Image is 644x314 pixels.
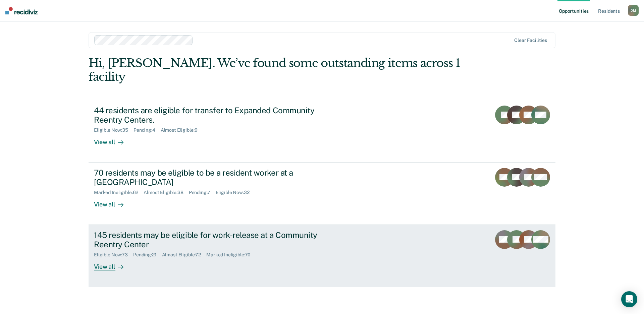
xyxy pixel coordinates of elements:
div: View all [94,133,131,146]
div: 145 residents may be eligible for work-release at a Community Reentry Center [94,230,329,250]
div: Almost Eligible : 9 [161,127,203,133]
a: 70 residents may be eligible to be a resident worker at a [GEOGRAPHIC_DATA]Marked Ineligible:62Al... [89,163,555,225]
div: View all [94,258,131,271]
div: 44 residents are eligible for transfer to Expanded Community Reentry Centers. [94,106,329,125]
div: Almost Eligible : 38 [144,190,189,195]
div: Eligible Now : 35 [94,127,133,133]
button: DM [628,5,639,16]
div: Hi, [PERSON_NAME]. We’ve found some outstanding items across 1 facility [89,56,462,84]
div: Marked Ineligible : 70 [206,252,256,258]
div: Pending : 4 [133,127,161,133]
a: 44 residents are eligible for transfer to Expanded Community Reentry Centers.Eligible Now:35Pendi... [89,100,555,163]
a: 145 residents may be eligible for work-release at a Community Reentry CenterEligible Now:73Pendin... [89,225,555,287]
div: Pending : 7 [189,190,216,195]
div: 70 residents may be eligible to be a resident worker at a [GEOGRAPHIC_DATA] [94,168,329,187]
div: Pending : 21 [133,252,162,258]
div: Open Intercom Messenger [621,291,637,307]
div: Eligible Now : 73 [94,252,133,258]
div: Marked Ineligible : 62 [94,190,144,195]
img: Recidiviz [5,7,38,14]
div: D M [628,5,639,16]
div: Almost Eligible : 72 [162,252,207,258]
div: View all [94,195,131,208]
div: Eligible Now : 32 [216,190,255,195]
div: Clear facilities [514,38,547,43]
